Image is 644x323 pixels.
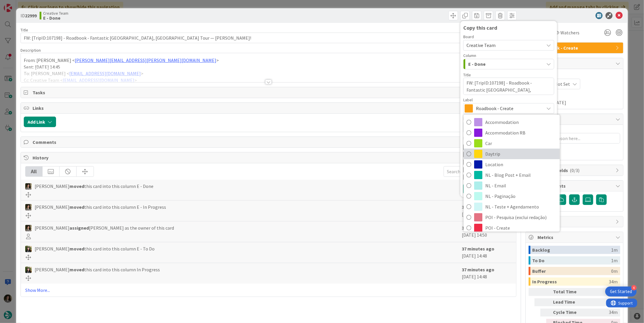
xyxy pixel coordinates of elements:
[570,167,579,173] span: ( 0/3 )
[464,212,560,223] a: POI - Pesquisa (exclui redação)
[462,224,512,239] div: [DATE] 14:50
[466,42,496,48] span: Creative Team
[24,64,513,70] p: Sent: [DATE] 14:45
[35,224,174,231] span: [PERSON_NAME] [PERSON_NAME] as the owner of this card
[462,246,494,252] b: 37 minutes ago
[25,13,37,18] b: 22999
[485,171,557,180] span: NL - Blog Post + Email
[70,225,89,231] b: assigned
[532,246,611,254] div: Backlog
[462,267,494,272] b: 37 minutes ago
[463,35,474,39] span: Board
[26,166,43,176] div: All
[21,27,28,33] label: Title
[464,202,560,212] a: NL - Teste + Agendamento
[35,266,160,273] span: [PERSON_NAME] this card into this column In Progress
[553,298,585,306] div: Lead Time
[35,203,166,211] span: [PERSON_NAME] this card into this column E - In Progress
[553,309,585,317] div: Cycle Time
[24,117,56,127] button: Add Link
[444,166,512,177] input: Search...
[605,287,637,297] div: Open Get Started checklist, remaining modules: 4
[537,116,613,123] span: Block
[25,287,512,294] a: Show More...
[464,138,560,149] a: Car
[588,298,618,306] div: 35m
[21,33,516,43] input: type card name here...
[464,170,560,181] a: NL - Blog Post + Email
[552,99,566,106] span: [DATE]
[631,285,637,290] div: 4
[588,288,618,296] div: 36m
[560,29,579,36] span: Watchers
[529,92,620,98] span: Actual Dates
[468,60,486,68] span: E - Done
[21,48,41,53] span: Description
[70,246,84,252] b: moved
[462,204,494,210] b: 35 minutes ago
[35,245,155,252] span: [PERSON_NAME] this card into this column E - To Do
[25,204,32,211] img: MS
[485,224,557,233] span: POI - Create
[463,72,471,78] label: Title
[24,57,513,64] p: From: [PERSON_NAME] < >
[485,192,557,201] span: NL - Paginação
[588,309,618,317] div: 34m
[553,288,585,296] div: Total Time
[70,204,84,210] b: moved
[21,12,37,19] span: ID
[485,129,557,137] span: Accommodation RB
[12,1,27,8] span: Support
[611,267,618,275] div: 0m
[43,11,68,16] span: Creative Team
[25,183,32,190] img: MS
[485,139,557,148] span: Car
[537,60,613,67] span: Dates
[611,256,618,265] div: 1m
[462,203,512,218] div: [DATE] 14:50
[485,181,557,190] span: NL - Email
[462,225,494,231] b: 35 minutes ago
[537,44,613,51] span: Roadbook - Create
[464,223,560,233] a: POI - Create
[532,277,609,286] div: In Progress
[463,59,554,69] button: E - Done
[485,118,557,127] span: Accommodation
[463,24,554,32] div: Copy this card
[462,266,512,281] div: [DATE] 14:48
[35,183,153,190] span: [PERSON_NAME] this card into this column E - Done
[25,246,32,252] img: BC
[611,246,618,254] div: 1m
[70,267,84,272] b: moved
[485,213,557,222] span: POI - Pesquisa (exclui redação)
[43,16,68,20] b: E - Done
[464,181,560,191] a: NL - Email
[464,128,560,138] a: Accommodation RB
[485,160,557,169] span: Location
[532,267,611,275] div: Buffer
[537,182,613,189] span: Attachments
[463,98,473,102] span: Label
[33,105,506,112] span: Links
[529,72,620,78] span: Planned Dates
[70,183,84,189] b: moved
[463,78,554,95] textarea: FW: [TripID:107198] - Roadbook - Fantastic [GEOGRAPHIC_DATA], [GEOGRAPHIC_DATA] Tour — [PERSON_NA...
[25,267,32,273] img: BC
[537,218,613,225] span: Mirrors
[33,154,506,161] span: History
[25,225,32,231] img: MS
[464,191,560,202] a: NL - Paginação
[537,234,613,241] span: Metrics
[476,104,541,112] span: Roadbook - Create
[610,289,632,295] div: Get Started
[33,89,506,96] span: Tasks
[464,149,560,159] a: Daytrip
[33,139,506,146] span: Comments
[464,159,560,170] a: Location
[485,150,557,159] span: Daytrip
[463,53,476,58] span: Column
[555,80,570,88] span: Not Set
[464,117,560,128] a: Accommodation
[485,203,557,211] span: NL - Teste + Agendamento
[75,57,216,63] a: [PERSON_NAME][EMAIL_ADDRESS][PERSON_NAME][DOMAIN_NAME]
